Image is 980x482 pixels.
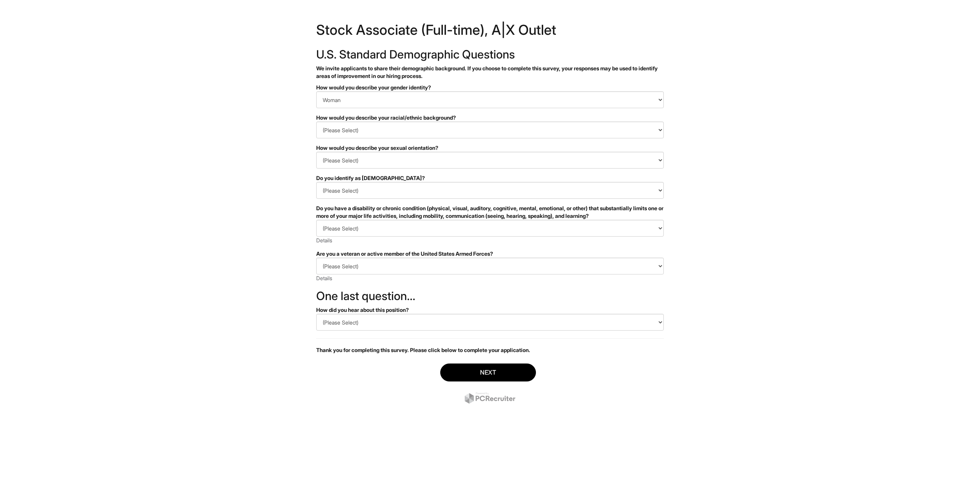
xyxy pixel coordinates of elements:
select: Do you have a disability or chronic condition (physical, visual, auditory, cognitive, mental, emo... [316,220,664,237]
p: Thank you for completing this survey. Please click below to complete your application. [316,346,664,354]
a: Details [316,275,332,281]
h2: U.S. Standard Demographic Questions [316,48,664,61]
h2: One last question… [316,290,664,302]
select: How did you hear about this position? [316,314,664,331]
p: We invite applicants to share their demographic background. If you choose to complete this survey... [316,65,664,80]
div: Do you have a disability or chronic condition (physical, visual, auditory, cognitive, mental, emo... [316,204,664,220]
h1: Stock Associate (Full-time), A|X Outlet [316,23,664,41]
div: How did you hear about this position? [316,306,664,314]
div: How would you describe your racial/ethnic background? [316,114,664,122]
div: How would you describe your gender identity? [316,84,664,91]
select: How would you describe your racial/ethnic background? [316,122,664,138]
div: Do you identify as [DEMOGRAPHIC_DATA]? [316,174,664,182]
a: Details [316,237,332,243]
select: How would you describe your gender identity? [316,91,664,108]
select: Do you identify as transgender? [316,182,664,199]
select: Are you a veteran or active member of the United States Armed Forces? [316,258,664,274]
select: How would you describe your sexual orientation? [316,152,664,169]
div: Are you a veteran or active member of the United States Armed Forces? [316,250,664,258]
div: How would you describe your sexual orientation? [316,144,664,152]
button: Next [440,364,536,381]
